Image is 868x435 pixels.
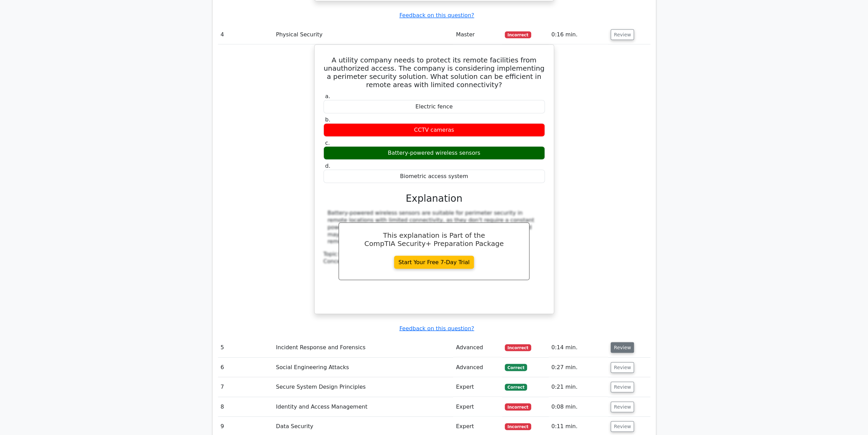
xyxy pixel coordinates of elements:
td: Secure System Design Principles [273,377,453,397]
button: Review [611,342,634,353]
td: 0:16 min. [549,25,608,44]
span: c. [325,139,330,146]
td: 0:08 min. [549,397,608,416]
td: 0:27 min. [549,357,608,377]
div: Electric fence [323,100,545,113]
span: Correct [505,384,527,390]
td: Expert [453,377,502,397]
a: Feedback on this question? [399,12,474,19]
div: Battery-powered wireless sensors are suitable for perimeter security in remote locations with lim... [328,209,541,245]
div: Topic: [323,250,545,258]
button: Review [611,381,634,392]
td: 6 [218,357,273,377]
td: Social Engineering Attacks [273,357,453,377]
span: Incorrect [505,344,531,351]
td: 0:21 min. [549,377,608,397]
div: Battery-powered wireless sensors [323,146,545,160]
td: Identity and Access Management [273,397,453,416]
span: a. [325,93,330,99]
a: Start Your Free 7-Day Trial [394,256,474,269]
div: CCTV cameras [323,123,545,137]
td: Advanced [453,338,502,357]
span: Incorrect [505,423,531,430]
div: Concept: [323,258,545,265]
span: Incorrect [505,31,531,38]
td: 4 [218,25,273,44]
span: d. [325,162,330,169]
h5: A utility company needs to protect its remote facilities from unauthorized access. The company is... [323,56,546,89]
span: b. [325,116,330,122]
td: Advanced [453,357,502,377]
div: Biometric access system [323,169,545,183]
td: 7 [218,377,273,397]
span: Correct [505,364,527,371]
span: Incorrect [505,403,531,410]
button: Review [611,401,634,412]
a: Feedback on this question? [399,325,474,331]
td: 0:14 min. [549,338,608,357]
td: Physical Security [273,25,453,44]
h3: Explanation [328,192,541,204]
button: Review [611,421,634,432]
button: Review [611,362,634,373]
td: 5 [218,338,273,357]
button: Review [611,29,634,40]
td: 8 [218,397,273,416]
td: Incident Response and Forensics [273,338,453,357]
td: Expert [453,397,502,416]
td: Master [453,25,502,44]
